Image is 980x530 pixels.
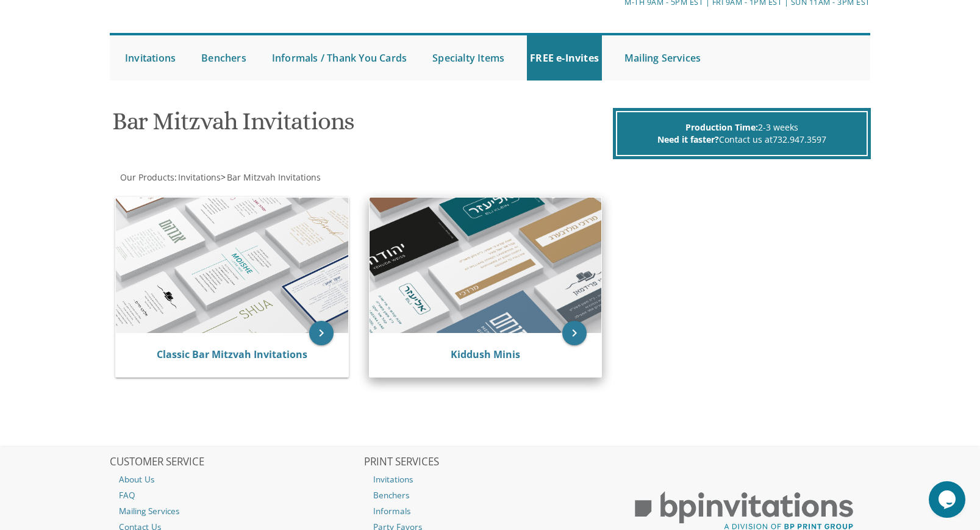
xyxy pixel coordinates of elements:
div: : [110,171,490,184]
a: 732.947.3597 [773,134,826,145]
a: Benchers [364,487,617,503]
a: Bar Mitzvah Invitations [226,171,321,183]
iframe: chat widget [929,481,968,518]
a: Our Products [119,171,174,183]
a: Mailing Services [110,503,362,519]
a: Kiddush Minis [451,348,520,361]
span: Need it faster? [657,134,719,145]
span: Production Time: [685,121,758,133]
a: keyboard_arrow_right [309,321,334,345]
img: Kiddush Minis [370,198,602,333]
a: FREE e-Invites [527,35,602,81]
a: Invitations [364,471,617,487]
a: Invitations [177,171,221,183]
h2: CUSTOMER SERVICE [110,456,362,468]
a: About Us [110,471,362,487]
a: FAQ [110,487,362,503]
span: > [221,171,321,183]
a: Invitations [122,35,179,81]
img: Classic Bar Mitzvah Invitations [116,198,348,333]
a: Benchers [198,35,249,81]
span: Bar Mitzvah Invitations [227,171,321,183]
a: keyboard_arrow_right [562,321,587,345]
a: Specialty Items [429,35,507,81]
span: Invitations [178,171,221,183]
a: Informals / Thank You Cards [269,35,410,81]
a: Mailing Services [621,35,704,81]
a: Informals [364,503,617,519]
div: 2-3 weeks Contact us at [616,111,868,156]
a: Classic Bar Mitzvah Invitations [157,348,307,361]
h1: Bar Mitzvah Invitations [112,108,610,144]
h2: PRINT SERVICES [364,456,617,468]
